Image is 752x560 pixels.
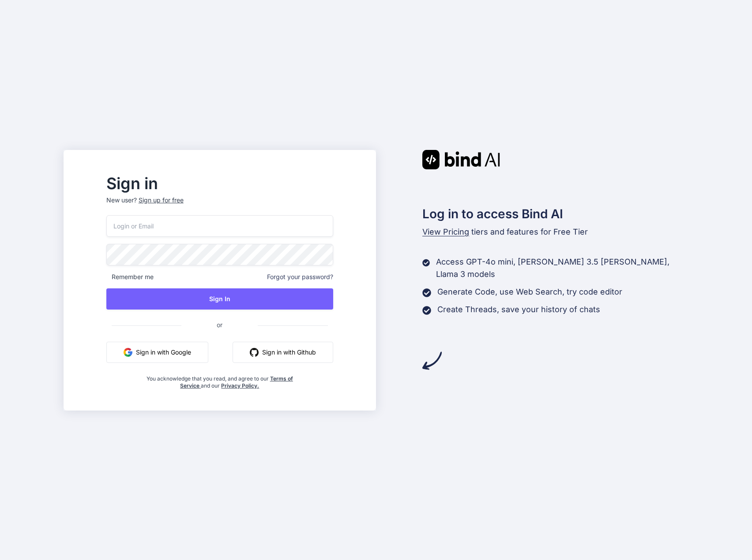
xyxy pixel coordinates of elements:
a: Privacy Policy. [221,382,259,389]
input: Login or Email [106,215,333,237]
p: tiers and features for Free Tier [422,226,689,238]
h2: Log in to access Bind AI [422,205,689,223]
button: Sign in with Github [233,342,333,363]
p: Create Threads, save your history of chats [437,303,600,316]
button: Sign in with Google [106,342,208,363]
div: You acknowledge that you read, and agree to our and our [144,370,295,389]
span: View Pricing [422,227,469,236]
p: Access GPT-4o mini, [PERSON_NAME] 3.5 [PERSON_NAME], Llama 3 models [436,256,688,280]
button: Sign In [106,288,333,310]
span: or [181,314,258,336]
a: Terms of Service [180,375,293,389]
div: Sign up for free [139,196,184,205]
span: Remember me [106,273,154,281]
img: arrow [422,351,442,370]
span: Forgot your password? [267,273,333,281]
p: Generate Code, use Web Search, try code editor [437,286,622,298]
img: google [124,348,132,357]
img: Bind AI logo [422,150,500,169]
p: New user? [106,196,333,215]
h2: Sign in [106,176,333,190]
img: github [250,348,259,357]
